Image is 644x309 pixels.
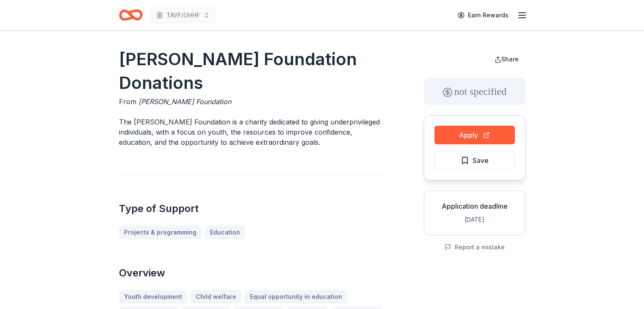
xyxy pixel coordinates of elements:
a: Projects & programming [119,226,202,239]
span: [PERSON_NAME] Foundation [138,97,231,106]
button: Report a mistake [445,242,505,252]
h1: [PERSON_NAME] Foundation Donations [119,47,383,95]
button: Apply [434,126,515,144]
div: not specified [424,78,525,105]
h2: Overview [119,266,383,280]
span: Share [501,55,519,63]
div: Application deadline [431,201,518,211]
span: TAVF/OHHF [166,10,200,20]
a: Earn Rewards [453,8,514,23]
a: Home [119,5,143,25]
h2: Type of Support [119,202,383,215]
div: [DATE] [431,215,518,225]
button: Save [434,151,515,170]
div: From [119,97,383,107]
button: Share [488,51,525,68]
a: Education [205,226,245,239]
span: Save [473,155,489,166]
button: TAVF/OHHF [149,7,217,24]
p: The [PERSON_NAME] Foundation is a charity dedicated to giving underprivileged individuals, with a... [119,117,383,147]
